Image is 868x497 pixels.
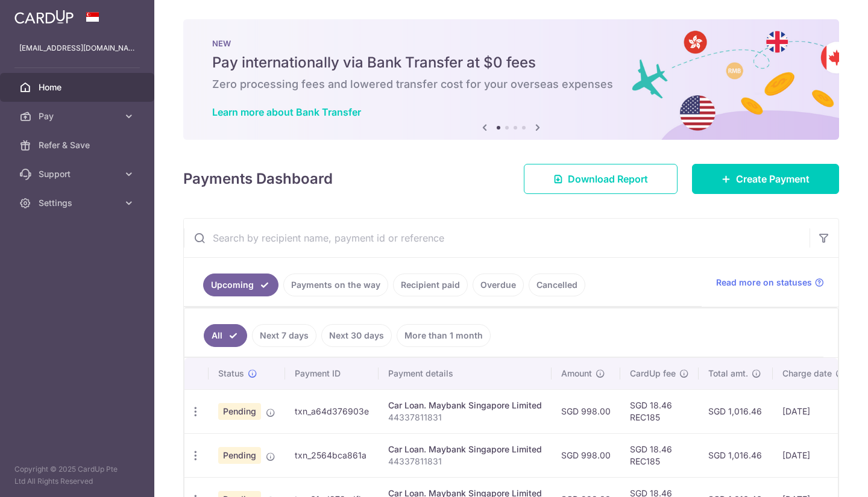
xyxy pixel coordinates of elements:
[252,324,316,347] a: Next 7 days
[716,277,824,289] a: Read more on statuses
[184,219,810,257] input: Search by recipient name, payment id or reference
[388,455,542,467] p: 44337811831
[708,367,748,380] span: Total amt.
[203,274,278,296] a: Upcoming
[39,110,118,122] span: Pay
[218,367,244,380] span: Status
[218,403,261,420] span: Pending
[529,274,585,296] a: Cancelled
[561,367,592,380] span: Amount
[630,367,676,380] span: CardUp fee
[552,389,620,433] td: SGD 998.00
[388,411,542,424] p: 44337811831
[321,324,392,347] a: Next 30 days
[782,367,832,380] span: Charge date
[212,77,810,92] h6: Zero processing fees and lowered transfer cost for your overseas expenses
[379,358,552,389] th: Payment details
[183,19,839,140] img: Bank transfer banner
[568,172,648,186] span: Download Report
[699,433,773,477] td: SGD 1,016.46
[388,443,542,455] div: Car Loan. Maybank Singapore Limited
[19,42,135,54] p: [EMAIL_ADDRESS][DOMAIN_NAME]
[552,433,620,477] td: SGD 998.00
[183,168,333,190] h4: Payments Dashboard
[285,433,379,477] td: txn_2564bca861a
[14,10,74,24] img: CardUp
[716,277,812,289] span: Read more on statuses
[285,358,379,389] th: Payment ID
[283,274,388,296] a: Payments on the way
[473,274,524,296] a: Overdue
[39,139,118,151] span: Refer & Save
[773,389,855,433] td: [DATE]
[39,168,118,180] span: Support
[39,197,118,209] span: Settings
[736,172,810,186] span: Create Payment
[212,53,810,72] h5: Pay internationally via Bank Transfer at $0 fees
[692,164,839,194] a: Create Payment
[524,164,678,194] a: Download Report
[393,274,468,296] a: Recipient paid
[204,324,247,347] a: All
[620,389,699,433] td: SGD 18.46 REC185
[388,399,542,411] div: Car Loan. Maybank Singapore Limited
[285,389,379,433] td: txn_a64d376903e
[397,324,491,347] a: More than 1 month
[218,447,261,464] span: Pending
[773,433,855,477] td: [DATE]
[212,39,810,48] p: NEW
[699,389,773,433] td: SGD 1,016.46
[620,433,699,477] td: SGD 18.46 REC185
[39,81,118,93] span: Home
[212,106,361,118] a: Learn more about Bank Transfer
